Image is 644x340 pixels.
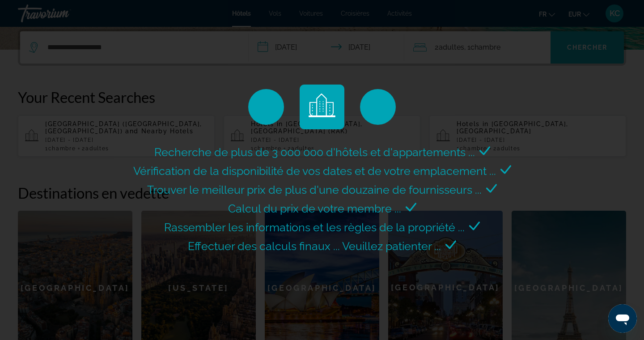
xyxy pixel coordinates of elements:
iframe: Bouton de lancement de la fenêtre de messagerie [608,304,637,333]
span: Trouver le meilleur prix de plus d'une douzaine de fournisseurs ... [147,183,482,196]
span: Rassembler les informations et les règles de la propriété ... [164,221,465,234]
span: Calcul du prix de votre membre ... [228,202,401,215]
span: Effectuer des calculs finaux ... Veuillez patienter ... [188,239,441,253]
span: Recherche de plus de 3 000 000 d'hôtels et d'appartements ... [154,145,475,159]
span: Vérification de la disponibilité de vos dates et de votre emplacement ... [133,164,496,178]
